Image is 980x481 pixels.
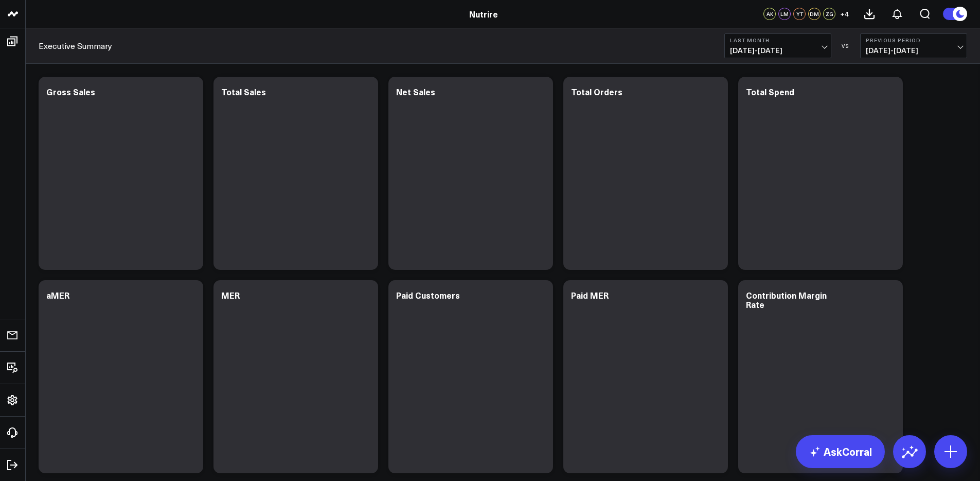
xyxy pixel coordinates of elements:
div: Paid Customers [396,289,460,301]
div: aMER [46,289,69,301]
button: Previous Period[DATE]-[DATE] [860,33,967,58]
div: Contribution Margin Rate [746,289,827,310]
div: Paid MER [571,289,609,301]
div: ZG [823,8,835,20]
span: + 4 [840,10,849,18]
button: +4 [838,8,850,20]
div: YT [793,8,806,20]
div: Net Sales [396,86,435,97]
div: LM [778,8,791,20]
b: Previous Period [866,37,961,43]
button: Last Month[DATE]-[DATE] [724,33,831,58]
div: MER [221,289,240,301]
span: [DATE] - [DATE] [866,46,961,55]
a: Nutrire [469,8,498,20]
div: Total Orders [571,86,622,97]
div: Total Spend [746,86,794,97]
a: Executive Summary [39,40,112,51]
div: VS [836,43,855,49]
div: AK [763,8,776,20]
span: [DATE] - [DATE] [730,46,826,55]
a: AskCorral [796,435,885,468]
div: DM [808,8,821,20]
b: Last Month [730,37,826,43]
div: Total Sales [221,86,266,97]
div: Gross Sales [46,86,95,97]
